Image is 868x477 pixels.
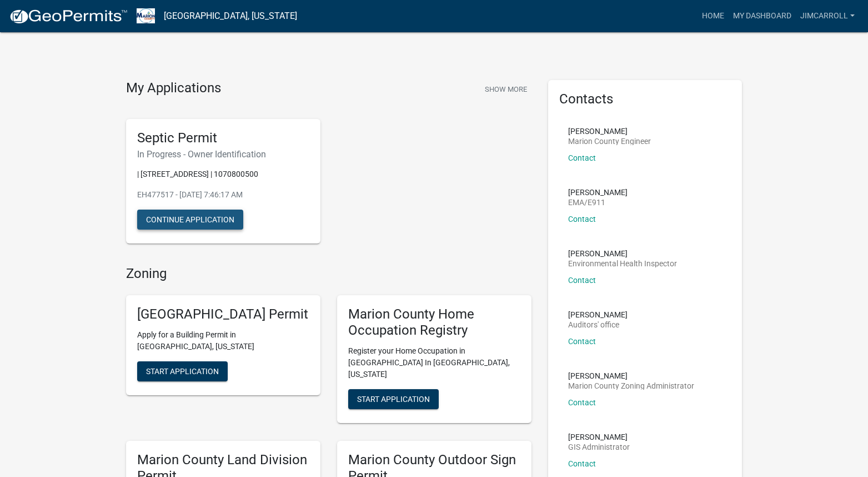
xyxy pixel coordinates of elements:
[568,443,630,451] p: GIS Administrator
[137,149,309,160] h6: In Progress - Owner Identification
[568,188,628,196] p: [PERSON_NAME]
[137,306,309,322] h5: [GEOGRAPHIC_DATA] Permit
[137,189,309,201] p: EH477517 - [DATE] 7:46:17 AM
[568,372,694,380] p: [PERSON_NAME]
[568,276,596,285] a: Contact
[568,127,651,135] p: [PERSON_NAME]
[568,459,596,468] a: Contact
[348,306,520,339] h5: Marion County Home Occupation Registry
[357,394,430,403] span: Start Application
[568,433,630,441] p: [PERSON_NAME]
[164,7,297,26] a: [GEOGRAPHIC_DATA], [US_STATE]
[729,6,796,27] a: My Dashboard
[137,210,243,230] button: Continue Application
[126,80,221,97] h4: My Applications
[568,198,628,206] p: EMA/E911
[126,266,531,282] h4: Zoning
[559,91,731,107] h5: Contacts
[568,260,677,267] p: Environmental Health Inspector
[137,329,309,352] p: Apply for a Building Permit in [GEOGRAPHIC_DATA], [US_STATE]
[348,389,439,409] button: Start Application
[568,250,677,257] p: [PERSON_NAME]
[146,367,219,376] span: Start Application
[568,311,628,319] p: [PERSON_NAME]
[568,153,596,162] a: Contact
[568,137,651,145] p: Marion County Engineer
[568,321,628,329] p: Auditors' office
[137,130,309,146] h5: Septic Permit
[568,398,596,407] a: Contact
[137,168,309,180] p: | [STREET_ADDRESS] | 1070800500
[568,382,694,390] p: Marion County Zoning Administrator
[568,337,596,346] a: Contact
[480,80,531,98] button: Show More
[137,361,228,381] button: Start Application
[796,6,859,27] a: jimcarroll
[568,215,596,223] a: Contact
[348,345,520,380] p: Register your Home Occupation in [GEOGRAPHIC_DATA] In [GEOGRAPHIC_DATA], [US_STATE]
[137,8,155,23] img: Marion County, Iowa
[698,6,729,27] a: Home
